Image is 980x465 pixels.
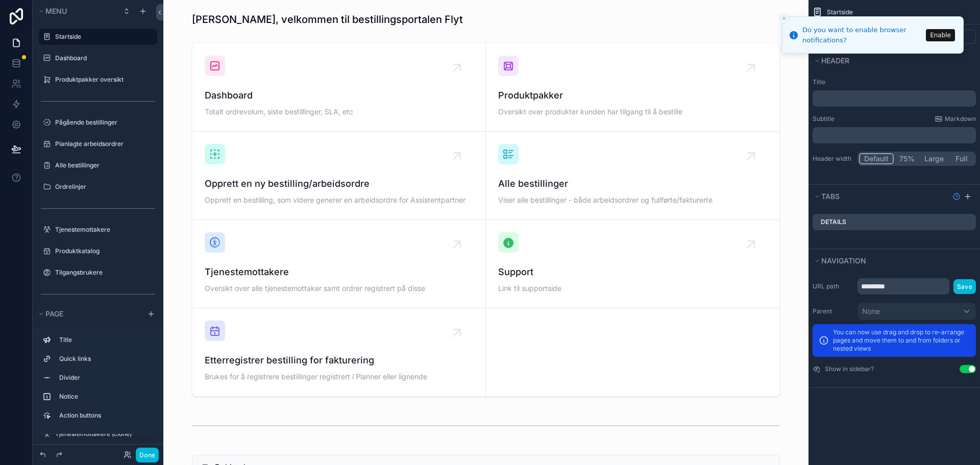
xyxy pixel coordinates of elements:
button: Page [37,307,141,321]
span: Navigation [821,256,866,265]
span: Tabs [821,192,840,201]
label: Startside [55,33,151,41]
label: Tjenestemottakere [55,226,151,234]
label: Title [59,336,149,344]
button: Navigation [813,254,970,268]
div: scrollable content [33,327,163,434]
label: Header width [813,155,853,163]
label: Subtitle [813,115,835,123]
label: Produktkatalog [55,247,151,255]
button: Enable [926,29,955,41]
label: Parent [813,307,853,315]
div: Do you want to enable browser notifications? [802,25,923,45]
label: Action buttons [59,411,149,420]
label: URL path [813,282,853,290]
div: scrollable content [813,90,976,107]
label: Dashboard [55,54,151,62]
span: Markdown [945,115,976,123]
label: Details [821,218,846,226]
span: Page [45,309,63,318]
svg: Show help information [952,192,961,201]
button: 75% [894,153,920,164]
label: Tilgangsbrukere [55,268,151,277]
div: scrollable content [813,127,976,143]
label: Produktpakker oversikt [55,76,151,84]
label: Title [813,78,976,86]
label: Divider [59,374,149,382]
button: Done [136,448,159,462]
label: Notice [59,393,149,401]
span: Header [821,56,849,65]
span: Menu [45,7,67,15]
button: Large [920,153,948,164]
button: Default [859,153,894,164]
button: Header [813,54,970,68]
button: Full [948,153,974,164]
label: Show in sidebar? [825,365,874,373]
button: Close toast [779,13,789,23]
label: Planlagte arbeidsordrer [55,140,151,148]
label: Ordrelinjer [55,183,151,191]
button: Save [953,279,976,294]
label: Quick links [59,355,149,363]
a: Markdown [935,115,976,123]
button: Tabs [813,189,948,204]
label: Pågående bestillinger [55,118,151,127]
button: None [857,303,976,320]
p: You can now use drag and drop to re-arrange pages and move them to and from folders or nested views [833,328,970,353]
span: Startside [827,8,853,16]
button: Menu [37,4,116,18]
span: None [862,306,880,316]
label: Alle bestillinger [55,161,151,169]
